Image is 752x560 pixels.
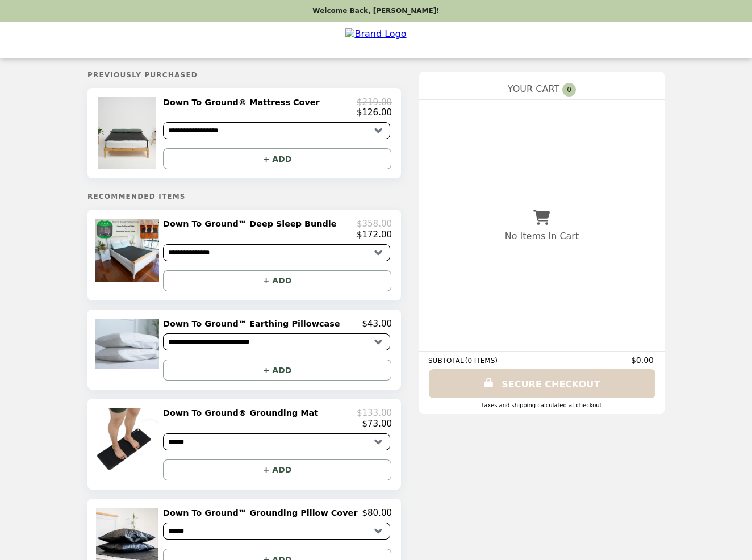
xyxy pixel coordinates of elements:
h2: Down To Ground™ Earthing Pillowcase [163,319,345,329]
img: Down To Ground® Grounding Mat [95,408,162,471]
h2: Down To Ground™ Grounding Pillow Cover [163,508,362,518]
p: No Items In Cart [505,231,579,241]
div: Taxes and Shipping calculated at checkout [428,402,655,408]
p: $219.00 [357,97,392,107]
select: Select a product variant [163,244,390,261]
span: ( 0 ITEMS ) [465,357,498,365]
select: Select a product variant [163,523,390,540]
p: $43.00 [362,319,392,329]
h5: Previously Purchased [87,71,401,79]
img: Down To Ground™ Deep Sleep Bundle [95,219,162,282]
h2: Down To Ground® Grounding Mat [163,408,323,418]
h5: Recommended Items [87,193,401,200]
p: Welcome Back, [PERSON_NAME]! [312,7,439,15]
span: SUBTOTAL [428,357,465,365]
span: $0.00 [631,356,655,365]
select: Select a product variant [163,433,390,450]
span: 0 [562,83,576,97]
h2: Down To Ground® Mattress Cover [163,97,324,107]
h2: Down To Ground™ Deep Sleep Bundle [163,219,341,229]
select: Select a product variant [163,333,390,350]
button: + ADD [163,360,391,381]
p: $126.00 [357,107,392,118]
p: $358.00 [357,219,392,229]
p: $133.00 [357,408,392,418]
img: Down To Ground™ Earthing Pillowcase [95,319,162,370]
button: + ADD [163,148,391,169]
button: + ADD [163,459,391,480]
button: + ADD [163,270,391,291]
p: $80.00 [362,508,392,518]
img: Down To Ground® Mattress Cover [98,97,159,169]
p: $73.00 [362,419,392,429]
span: YOUR CART [508,83,559,94]
p: $172.00 [357,229,392,240]
select: Select a product variant [163,122,390,139]
img: Brand Logo [345,28,406,52]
